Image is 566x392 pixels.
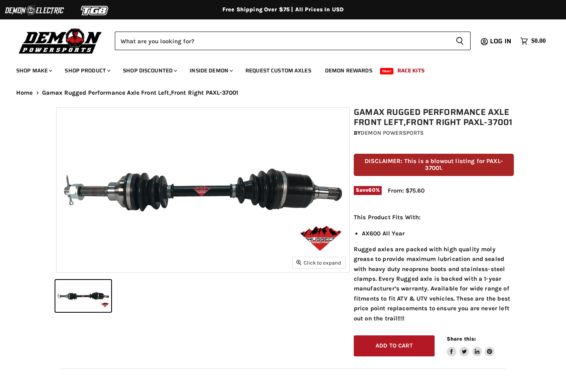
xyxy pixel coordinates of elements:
[42,89,238,96] span: Gamax Rugged Performance Axle Front Left,Front Right PAXL-37001
[239,62,317,79] a: Request Custom Axles
[354,129,514,138] div: by
[16,26,105,55] img: Demon Powersports
[4,3,65,18] img: Demon Electric Logo 2
[117,62,182,79] a: Shop Discounted
[368,187,375,193] span: 60
[516,35,550,47] a: $0.00
[10,62,57,79] a: Shop Make
[354,212,514,323] div: Rugged axles are packed with high quality moly grease to provide maximum lubrication and sealed w...
[354,186,382,195] span: Save %
[354,335,435,357] button: Add to cart
[490,36,511,46] span: Log in
[319,62,378,79] a: Demon Rewards
[184,62,238,79] a: Inside Demon
[354,107,514,127] h1: Gamax Rugged Performance Axle Front Left,Front Right PAXL-37001
[59,62,115,79] a: Shop Product
[391,62,431,79] a: Race Kits
[57,108,349,272] img: Gamax Rugged Performance Axle Front Left,Front Right PAXL-37001
[380,68,394,74] span: New!
[531,37,546,45] span: $0.00
[388,187,424,194] span: From: $75.60
[354,154,514,176] p: DISCLAIMER: This is a blowout listing for PAXL-37001.
[449,32,471,50] button: Search
[486,38,516,45] a: Log in
[115,32,449,50] input: Search
[293,257,345,268] button: Click to expand
[362,229,514,238] li: AX600 All Year
[65,3,125,18] img: TGB Logo 2
[354,212,514,222] p: This Product Fits With:
[16,89,33,96] a: Home
[115,32,471,50] form: Product
[296,260,341,266] span: Click to expand
[376,342,413,349] span: Add to cart
[447,336,476,342] span: Share this:
[55,280,111,312] button: Gamax Rugged Performance Axle Front Left,Front Right PAXL-37001 thumbnail
[361,129,424,136] a: Demon Powersports
[447,335,495,357] aside: Share this:
[10,59,544,79] ul: Main menu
